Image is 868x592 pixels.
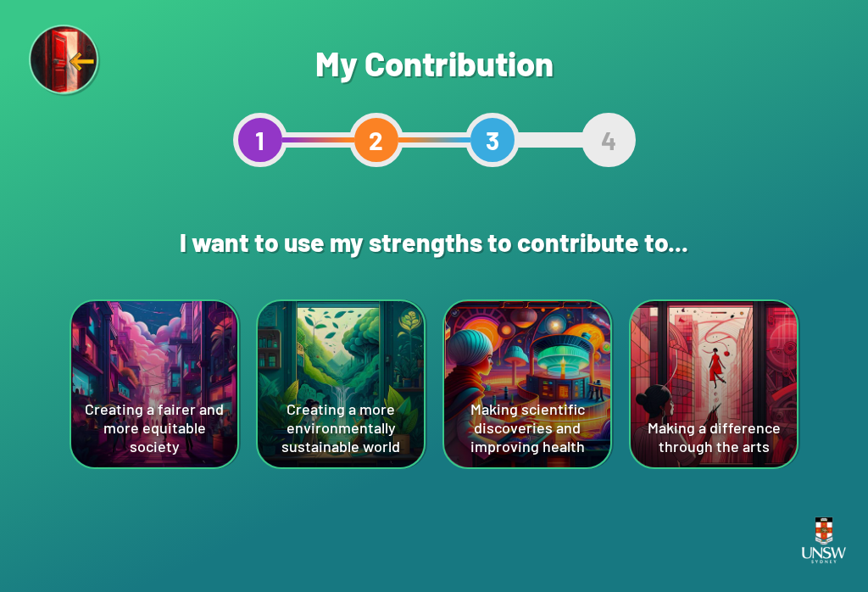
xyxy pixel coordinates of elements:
[631,301,797,467] div: Making a difference through the arts
[465,113,520,167] div: 3
[71,301,237,467] div: Creating a fairer and more equitable society
[95,209,773,274] h2: I want to use my strengths to contribute to...
[29,25,102,98] img: Exit
[258,301,424,467] div: Creating a more environmentally sustainable world
[444,301,610,467] div: Making scientific discoveries and improving health
[349,113,403,167] div: 2
[233,113,287,167] div: 1
[581,113,636,167] div: 4
[233,42,636,83] h1: My Contribution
